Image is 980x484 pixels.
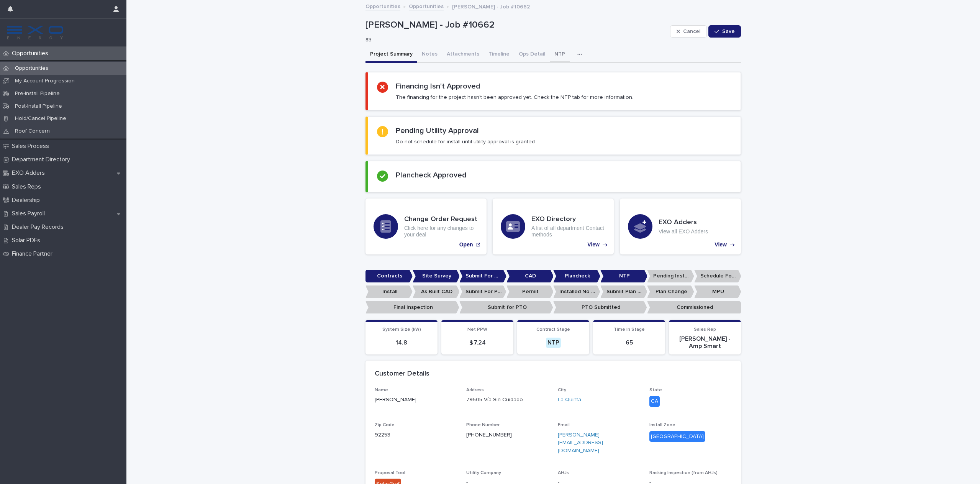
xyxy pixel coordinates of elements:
[670,25,707,38] button: Cancel
[396,126,479,135] h2: Pending Utility Approval
[558,388,566,392] span: City
[531,225,606,238] p: A list of all department Contact methods
[598,339,660,346] p: 65
[404,215,479,224] h3: Change Order Request
[9,78,81,84] p: My Account Progression
[9,50,54,57] p: Opportunities
[442,47,484,63] button: Attachments
[6,25,64,40] img: FKS5r6ZBThi8E5hshIGi
[417,47,442,63] button: Notes
[375,388,388,392] span: Name
[413,270,460,282] p: Site Survey
[694,285,741,298] p: MPU
[9,143,55,150] p: Sales Process
[649,431,705,442] div: [GEOGRAPHIC_DATA]
[484,47,514,63] button: Timeline
[694,327,716,332] span: Sales Rep
[506,270,554,282] p: CAD
[9,250,59,258] p: Finance Partner
[459,241,473,248] p: Open
[9,90,66,97] p: Pre-Install Pipeline
[382,327,421,332] span: System Size (kW)
[9,223,70,231] p: Dealer Pay Records
[649,388,662,392] span: State
[659,218,708,227] h3: EXO Adders
[9,197,46,204] p: Dealership
[375,396,457,404] p: [PERSON_NAME]
[365,199,487,254] a: Open
[649,471,718,475] span: Racking Inspection (from AHJs)
[9,169,51,177] p: EXO Adders
[9,103,68,110] p: Post-Install Pipeline
[587,241,600,248] p: View
[531,215,606,224] h3: EXO Directory
[493,199,614,254] a: View
[396,171,467,180] h2: Plancheck Approved
[506,285,554,298] p: Permit
[375,370,429,378] h2: Customer Details
[558,396,581,404] a: La Quinta
[683,29,700,34] span: Cancel
[413,285,460,298] p: As Built CAD
[659,228,708,235] p: View all EXO Adders
[365,37,664,43] p: 83
[708,25,741,38] button: Save
[9,128,56,135] p: Roof Concern
[365,47,417,63] button: Project Summary
[9,210,51,217] p: Sales Payroll
[9,237,46,244] p: Solar PDFs
[452,2,530,10] p: [PERSON_NAME] - Job #10662
[558,423,570,427] span: Email
[365,301,459,314] p: Final Inspection
[396,94,633,101] p: The financing for the project hasn't been approved yet. Check the NTP tab for more information.
[558,471,569,475] span: AHJs
[600,270,647,282] p: NTP
[9,156,76,163] p: Department Directory
[694,270,741,282] p: Schedule For Install
[514,47,550,63] button: Ops Detail
[649,396,660,407] div: CA
[649,423,675,427] span: Install Zone
[466,423,500,427] span: Phone Number
[467,327,487,332] span: Net PPW
[466,471,501,475] span: Utility Company
[722,29,735,34] span: Save
[375,431,457,439] p: 92253
[9,65,54,72] p: Opportunities
[459,285,506,298] p: Submit For Permit
[647,301,741,314] p: Commissioned
[546,338,561,348] div: NTP
[459,301,553,314] p: Submit for PTO
[536,327,570,332] span: Contract Stage
[9,115,72,122] p: Hold/Cancel Pipeline
[600,285,647,298] p: Submit Plan Change
[446,339,509,346] p: $ 7.24
[614,327,645,332] span: Time In Stage
[365,2,400,10] a: Opportunities
[466,396,523,404] p: 79505 Vía Sin Cuidado
[365,20,667,31] p: [PERSON_NAME] - Job #10662
[404,225,479,238] p: Click here for any changes to your deal
[647,270,694,282] p: Pending Install Task
[370,339,433,346] p: 14.8
[396,82,480,91] h2: Financing Isn't Approved
[9,183,47,190] p: Sales Reps
[620,199,741,254] a: View
[558,432,603,454] a: [PERSON_NAME][EMAIL_ADDRESS][DOMAIN_NAME]
[647,285,694,298] p: Plan Change
[674,335,736,350] p: [PERSON_NAME] - Amp Smart
[375,423,395,427] span: Zip Code
[396,138,535,145] p: Do not schedule for install until utility approval is granted
[459,270,506,282] p: Submit For CAD
[409,2,444,10] a: Opportunities
[375,471,405,475] span: Proposal Tool
[715,241,727,248] p: View
[553,285,600,298] p: Installed No Permit
[553,301,647,314] p: PTO Submitted
[365,270,413,282] p: Contracts
[466,432,512,438] a: [PHONE_NUMBER]
[550,47,570,63] button: NTP
[365,285,413,298] p: Install
[466,388,484,392] span: Address
[553,270,600,282] p: Plancheck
